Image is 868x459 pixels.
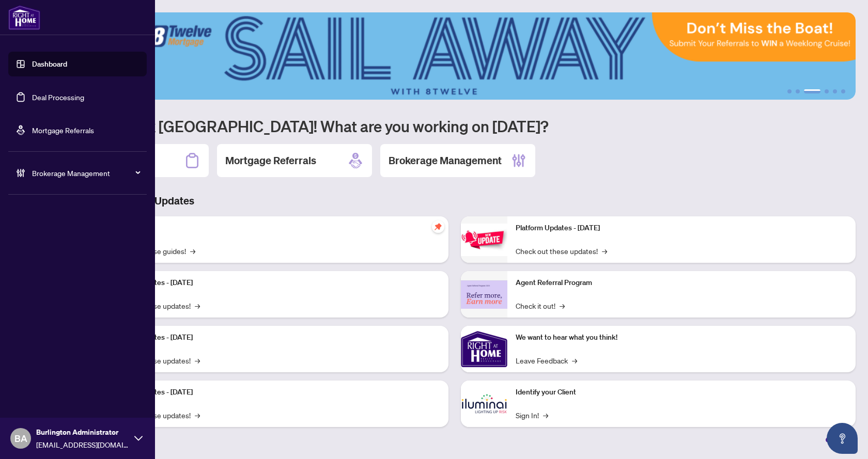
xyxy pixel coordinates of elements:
[32,125,94,135] a: Mortgage Referrals
[195,409,200,421] span: →
[36,439,129,450] span: [EMAIL_ADDRESS][DOMAIN_NAME]
[572,355,577,366] span: →
[841,89,845,93] button: 6
[32,59,67,69] a: Dashboard
[109,277,440,289] p: Platform Updates - [DATE]
[432,220,444,233] span: pushpin
[516,300,565,311] a: Check it out!→
[109,223,440,234] p: Self-Help
[825,89,829,93] button: 4
[195,300,200,311] span: →
[109,332,440,343] p: Platform Updates - [DATE]
[516,332,847,343] p: We want to hear what you think!
[389,153,502,168] h2: Brokerage Management
[516,409,548,421] a: Sign In!→
[14,431,27,446] span: BA
[560,300,565,311] span: →
[54,194,856,208] h3: Brokerage & Industry Updates
[516,223,847,234] p: Platform Updates - [DATE]
[54,116,856,136] h1: Welcome back [GEOGRAPHIC_DATA]! What are you working on [DATE]?
[461,326,507,372] img: We want to hear what you think!
[461,381,507,427] img: Identify your Client
[461,280,507,309] img: Agent Referral Program
[796,89,800,93] button: 2
[827,423,858,454] button: Open asap
[225,153,316,168] h2: Mortgage Referrals
[8,5,40,30] img: logo
[516,355,577,366] a: Leave Feedback→
[190,245,195,257] span: →
[516,245,607,257] a: Check out these updates!→
[804,89,820,93] button: 3
[516,387,847,398] p: Identify your Client
[109,387,440,398] p: Platform Updates - [DATE]
[543,409,548,421] span: →
[833,89,837,93] button: 5
[195,355,200,366] span: →
[602,245,607,257] span: →
[32,167,139,179] span: Brokerage Management
[516,277,847,289] p: Agent Referral Program
[787,89,792,93] button: 1
[54,12,856,100] img: Slide 2
[461,224,507,256] img: Platform Updates - June 23, 2025
[36,426,129,438] span: Burlington Administrator
[32,92,84,102] a: Deal Processing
